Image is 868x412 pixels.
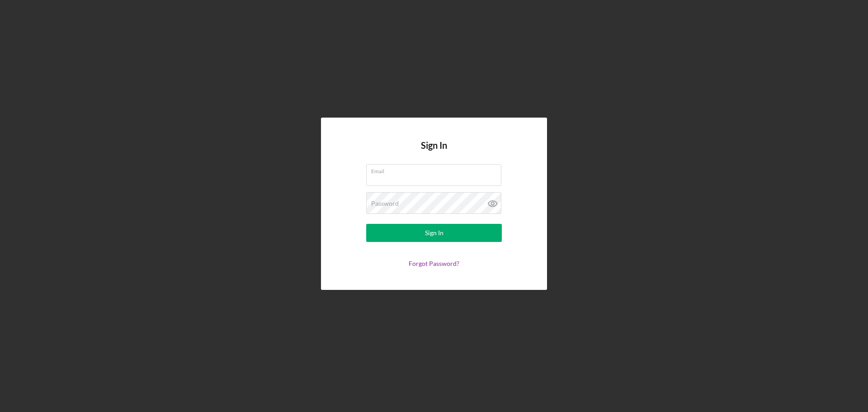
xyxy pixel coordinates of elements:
[425,224,443,242] div: Sign In
[371,200,399,207] label: Password
[421,140,447,164] h4: Sign In
[366,224,502,242] button: Sign In
[409,260,459,267] a: Forgot Password?
[371,165,501,175] label: Email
